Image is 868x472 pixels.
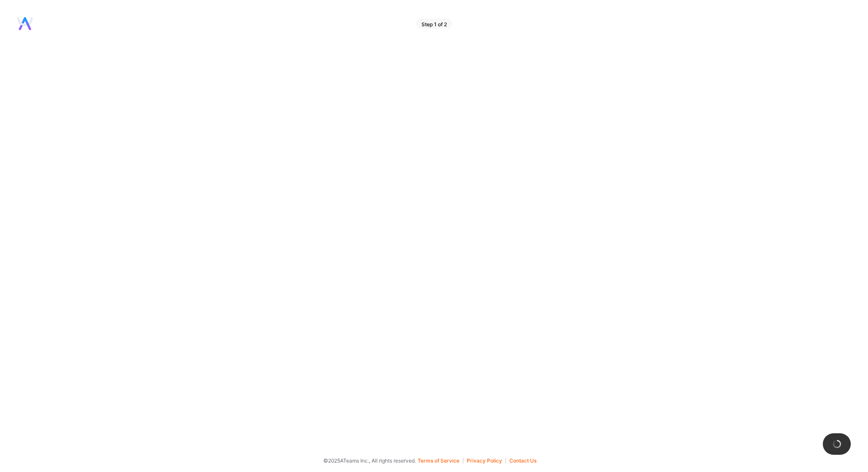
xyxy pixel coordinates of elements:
div: Step 1 of 2 [416,19,452,29]
button: Terms of Service [418,458,463,463]
button: Privacy Policy [467,458,506,463]
img: loading [833,440,841,448]
button: Contact Us [509,458,536,463]
span: © 2025 ATeams Inc., All rights reserved. [323,456,416,465]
